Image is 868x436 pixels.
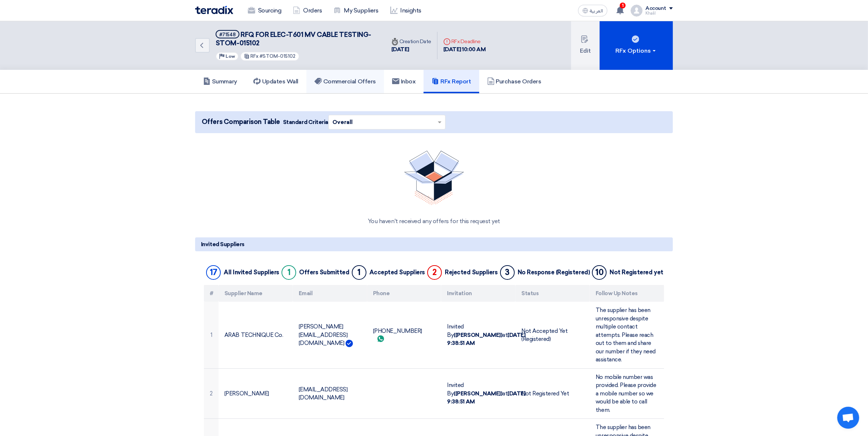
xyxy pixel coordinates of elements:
a: Commercial Offers [306,70,384,93]
span: العربية [590,8,603,14]
span: RFx [251,53,259,59]
div: 10 [592,265,607,280]
a: Summary [195,70,245,93]
div: Account [645,5,666,12]
h5: RFx Report [432,78,471,85]
a: My Suppliers [328,3,384,19]
th: Email [293,285,367,302]
div: RFx Options [616,46,657,55]
a: Purchase Orders [479,70,550,93]
h5: RFQ FOR ELEC-T601 MV CABLE TESTING-STOM-015102 [216,30,377,48]
th: Supplier Name [219,285,293,302]
span: Invited Suppliers [201,240,245,248]
button: Edit [571,21,600,70]
div: 17 [206,265,221,280]
img: Teradix logo [195,6,233,14]
div: 2 [427,265,442,280]
a: Orders [287,3,328,19]
div: Khalil [645,11,673,15]
th: Follow Up Notes [590,285,664,302]
h5: Purchase Orders [487,78,541,85]
td: [PHONE_NUMBER] [367,302,442,368]
b: ([PERSON_NAME]) [454,390,503,397]
span: #STOM-015102 [260,53,296,59]
span: Low [226,54,235,59]
a: RFx Report [424,70,479,93]
span: Offers Comparison Table [202,117,280,127]
div: Creation Date [391,38,431,45]
div: Rejected Suppliers [445,269,498,276]
h5: Summary [203,78,237,85]
span: The supplier has been unresponsive despite multiple contact attempts. Please reach out to them an... [596,307,656,363]
a: Sourcing [242,3,287,19]
span: Invited By at [447,382,525,405]
h5: Commercial Offers [314,78,376,85]
div: All Invited Suppliers [224,269,279,276]
span: RFQ FOR ELEC-T601 MV CABLE TESTING-STOM-015102 [216,31,371,47]
div: 1 [352,265,366,280]
span: Invited By at [447,323,525,346]
div: Not Accepted Yet (Registered) [521,327,584,343]
div: [DATE] [391,45,431,54]
button: RFx Options [600,21,673,70]
th: Status [515,285,590,302]
div: 1 [282,265,296,280]
th: Phone [367,285,442,302]
div: No Response (Registered) [518,269,590,276]
div: [DATE] 10:00 AM [443,45,486,54]
span: No mobile number was provided. Please provide a mobile number so we would be able to call them. [596,374,656,413]
a: Updates Wall [245,70,306,93]
th: Invitation [441,285,515,302]
b: ([PERSON_NAME]) [454,332,503,338]
div: Open chat [837,407,859,429]
img: profile_test.png [631,5,642,16]
td: [PERSON_NAME] [219,368,293,419]
h5: Inbox [392,78,416,85]
img: No Quotations Found! [404,151,464,205]
div: Not Registered Yet [521,390,584,398]
td: 2 [204,368,219,419]
span: Standard Criteria [283,118,328,126]
div: You haven't received any offers for this request yet [204,217,664,226]
td: ARAB TECHNIQUE Co. [219,302,293,368]
div: #71548 [219,32,236,37]
div: Accepted Suppliers [369,269,425,276]
div: Not Registered yet [610,269,663,276]
div: RFx Deadline [443,38,486,45]
div: Offers Submitted [299,269,349,276]
td: [PERSON_NAME][EMAIL_ADDRESS][DOMAIN_NAME] [293,302,367,368]
td: 1 [204,302,219,368]
a: Insights [384,3,427,19]
div: 3 [500,265,515,280]
th: # [204,285,219,302]
button: العربية [578,5,607,16]
span: 1 [620,3,626,8]
img: Verified Account [346,340,353,347]
a: Inbox [384,70,424,93]
h5: Updates Wall [253,78,298,85]
td: [EMAIL_ADDRESS][DOMAIN_NAME] [293,368,367,419]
